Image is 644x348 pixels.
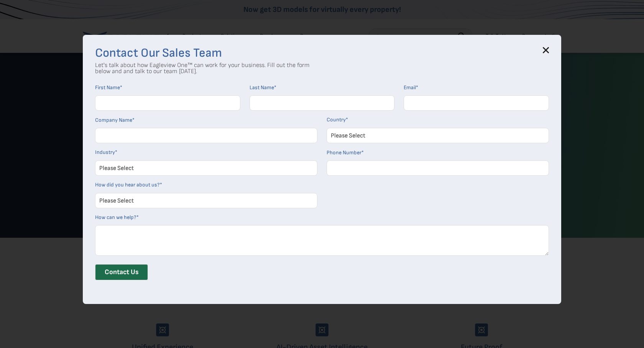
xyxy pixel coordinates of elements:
[327,116,346,123] span: Country
[95,181,160,188] span: How did you hear about us?
[404,84,416,91] span: Email
[95,149,115,155] span: Industry
[95,84,120,91] span: First Name
[250,84,274,91] span: Last Name
[327,149,361,156] span: Phone Number
[95,117,132,123] span: Company Name
[95,62,310,75] p: Let's talk about how Eagleview One™ can work for your business. Fill out the form below and and t...
[95,214,136,221] span: How can we help?
[95,264,148,280] input: Contact Us
[95,47,549,59] h3: Contact Our Sales Team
